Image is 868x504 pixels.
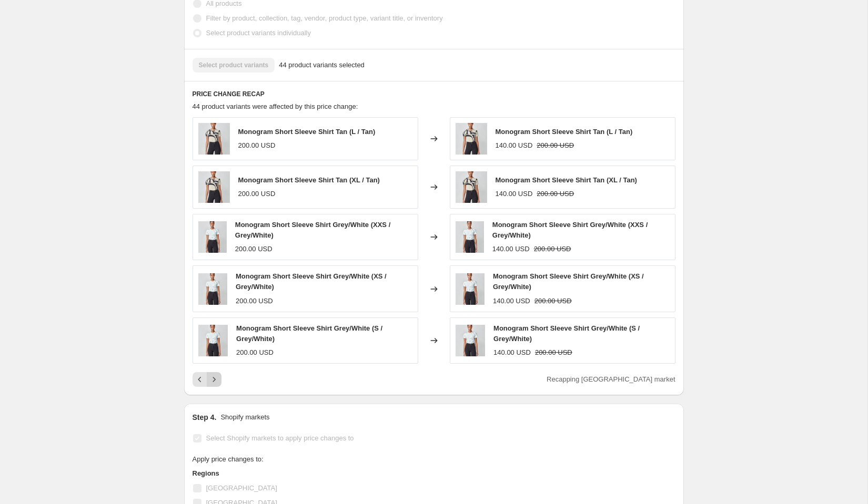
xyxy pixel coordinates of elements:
span: Monogram Short Sleeve Shirt Tan (L / Tan) [496,128,633,136]
span: Monogram Short Sleeve Shirt Grey/White (XS / Grey/White) [493,272,644,291]
img: MonogramShortSleeveRidingTopWhite-original_1259832_80x.jpg [198,325,228,356]
h6: PRICE CHANGE RECAP [193,90,675,98]
strike: 200.00 USD [534,296,572,306]
span: Monogram Short Sleeve Shirt Tan (XL / Tan) [496,176,637,184]
span: Monogram Short Sleeve Shirt Grey/White (XXS / Grey/White) [492,221,648,239]
span: [GEOGRAPHIC_DATA] [206,484,277,492]
img: MonogramShortSleeveRidingTopWhite-original_1259832_80x.jpg [198,273,227,305]
span: Monogram Short Sleeve Shirt Grey/White (XXS / Grey/White) [235,221,390,239]
span: 44 product variants selected [279,60,365,70]
img: MonogramShortSleeveRidingTopWhite-original_1259832_80x.jpg [456,221,484,253]
div: 140.00 USD [496,189,533,199]
img: MonogramShortSleeveRidingTopTan-original_1259816_80x.jpg [456,123,487,155]
span: Recapping [GEOGRAPHIC_DATA] market [547,375,675,383]
div: 140.00 USD [492,244,530,254]
strike: 200.00 USD [537,189,574,199]
div: 200.00 USD [236,296,273,306]
strike: 200.00 USD [535,347,572,358]
span: Select Shopify markets to apply price changes to [206,434,354,442]
span: Select product variants individually [206,29,311,37]
p: Shopify markets [220,412,269,423]
div: 200.00 USD [235,244,272,254]
span: Apply price changes to: [193,455,264,463]
div: 140.00 USD [493,347,531,358]
nav: Pagination [193,372,221,387]
img: MonogramShortSleeveRidingTopWhite-original_1259832_80x.jpg [198,221,227,253]
span: Monogram Short Sleeve Shirt Tan (XL / Tan) [238,176,380,184]
span: Monogram Short Sleeve Shirt Grey/White (S / Grey/White) [236,324,382,343]
h2: Step 4. [193,412,217,423]
h3: Regions [193,468,392,479]
span: 44 product variants were affected by this price change: [193,102,358,110]
span: Monogram Short Sleeve Shirt Tan (L / Tan) [238,128,376,136]
span: Monogram Short Sleeve Shirt Grey/White (XS / Grey/White) [236,272,387,291]
div: 140.00 USD [496,140,533,151]
img: MonogramShortSleeveRidingTopTan-original_1259816_80x.jpg [456,171,487,203]
div: 200.00 USD [238,189,276,199]
strike: 200.00 USD [534,244,571,254]
span: Filter by product, collection, tag, vendor, product type, variant title, or inventory [206,14,443,22]
img: MonogramShortSleeveRidingTopTan-original_1259816_80x.jpg [198,171,230,203]
img: MonogramShortSleeveRidingTopWhite-original_1259832_80x.jpg [456,273,485,305]
span: Monogram Short Sleeve Shirt Grey/White (S / Grey/White) [493,324,640,343]
button: Previous [193,372,207,387]
div: 140.00 USD [493,296,530,306]
div: 200.00 USD [238,140,276,151]
div: 200.00 USD [236,347,274,358]
button: Next [207,372,221,387]
img: MonogramShortSleeveRidingTopWhite-original_1259832_80x.jpg [456,325,486,356]
strike: 200.00 USD [537,140,574,151]
img: MonogramShortSleeveRidingTopTan-original_1259816_80x.jpg [198,123,230,155]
